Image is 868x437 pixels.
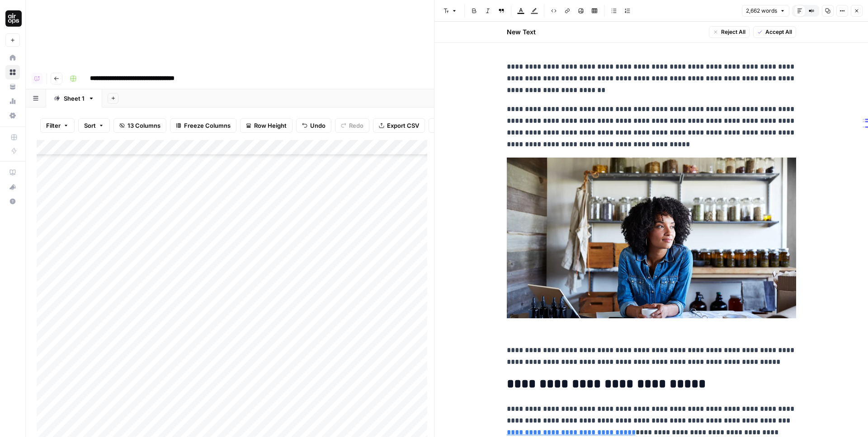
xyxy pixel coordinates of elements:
a: Browse [5,65,20,79]
span: Redo [349,121,363,130]
h2: New Text [507,28,536,37]
a: Your Data [5,79,20,94]
span: Sort [84,121,96,130]
div: Sheet 1 [64,94,85,103]
button: Accept All [753,26,796,38]
span: Accept All [765,28,792,36]
span: Undo [310,121,325,130]
div: What's new? [6,180,19,194]
a: Settings [5,108,20,123]
button: Sort [78,118,110,133]
span: Freeze Columns [184,121,231,130]
span: Reject All [721,28,745,36]
button: Reject All [709,26,750,38]
button: Undo [296,118,331,133]
button: 13 Columns [113,118,166,133]
a: Usage [5,94,20,108]
span: Export CSV [387,121,419,130]
span: Row Height [254,121,287,130]
button: 2,662 words [742,5,789,17]
button: Freeze Columns [170,118,236,133]
button: Row Height [240,118,292,133]
button: What's new? [5,180,20,194]
a: AirOps Academy [5,165,20,180]
span: 13 Columns [127,121,160,130]
button: Export CSV [373,118,425,133]
a: Sheet 1 [46,89,102,107]
button: Help + Support [5,194,20,209]
button: Redo [335,118,369,133]
span: 2,662 words [746,7,777,15]
span: Filter [46,121,61,130]
button: Filter [40,118,75,133]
